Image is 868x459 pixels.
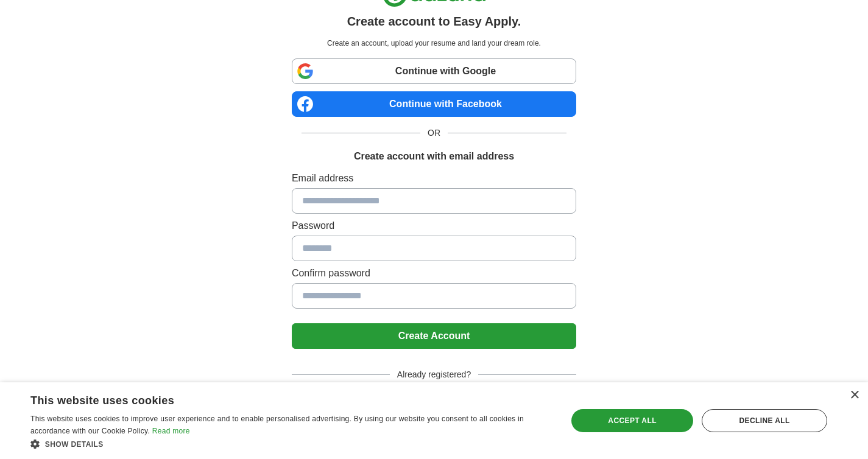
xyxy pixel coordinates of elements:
[294,38,574,49] p: Create an account, upload your resume and land your dream role.
[30,390,521,408] div: This website uses cookies
[354,149,514,164] h1: Create account with email address
[292,323,576,349] button: Create Account
[152,427,190,435] a: Read more, opens a new window
[347,12,521,30] h1: Create account to Easy Apply.
[702,409,827,432] div: Decline all
[30,415,524,435] span: This website uses cookies to improve user experience and to enable personalised advertising. By u...
[292,266,576,281] label: Confirm password
[292,219,576,233] label: Password
[292,58,576,84] a: Continue with Google
[571,409,693,432] div: Accept all
[420,127,448,139] span: OR
[850,391,859,400] div: Close
[45,440,104,449] span: Show details
[292,91,576,117] a: Continue with Facebook
[390,368,478,381] span: Already registered?
[30,438,551,450] div: Show details
[292,171,576,186] label: Email address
